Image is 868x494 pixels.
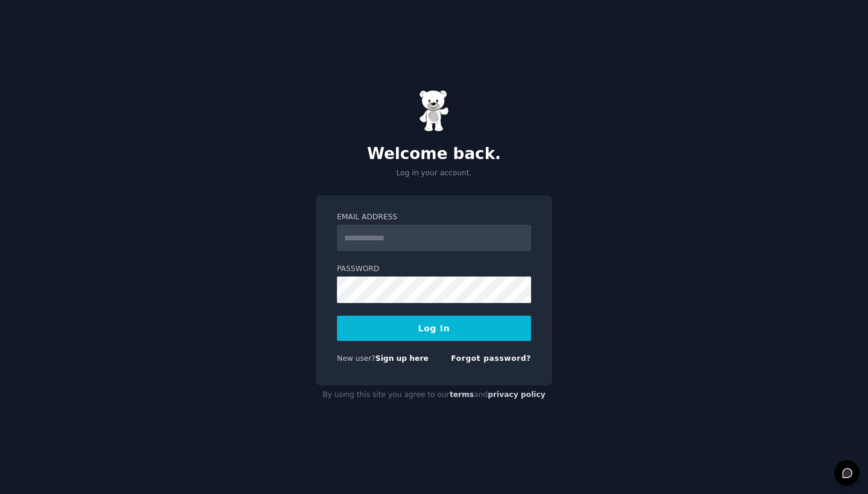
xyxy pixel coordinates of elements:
button: Log In [337,316,531,341]
label: Email Address [337,212,531,223]
a: Sign up here [376,354,429,363]
a: terms [450,390,474,399]
a: privacy policy [488,390,546,399]
div: By using this site you agree to our and [316,386,552,405]
h2: Welcome back. [316,145,552,164]
img: Gummy Bear [419,90,449,132]
label: Password [337,264,531,275]
span: New user? [337,354,376,363]
p: Log in your account. [316,168,552,179]
a: Forgot password? [451,354,531,363]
